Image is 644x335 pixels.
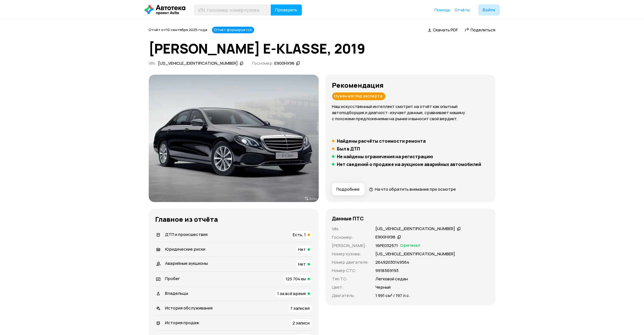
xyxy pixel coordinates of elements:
p: 26492030149564 [376,259,410,265]
h3: Главное из отчёта [155,215,312,223]
p: Тип ТС : [332,276,369,282]
span: VIN : [149,60,156,66]
span: 7 записей [291,305,310,311]
span: Подробнее [337,187,360,192]
button: Войти [478,4,500,16]
div: Отчёт формируется [212,27,254,33]
span: Владельцы [165,290,188,296]
p: [US_VEHICLE_IDENTIFICATION_NUMBER] [376,251,455,257]
h5: Найдены расчёты стоимости ремонта [337,138,426,144]
span: 2 записи [293,320,310,326]
p: Номер СТС : [332,268,369,274]
h1: [PERSON_NAME] E-KLASSE, 2019 [149,41,496,56]
p: Наш искусственный интеллект смотрит на отчёт как опытный автоподборщик и диагност: изучает данные... [332,104,489,122]
span: Поделиться [471,27,496,33]
h5: Был в ДТП [337,146,360,152]
div: [US_VEHICLE_IDENTIFICATION_NUMBER] [376,226,455,232]
span: ДТП и происшествия [165,231,208,237]
h4: Данные ПТС [332,215,364,221]
div: [US_VEHICLE_IDENTIFICATION_NUMBER] [158,61,238,66]
p: [PERSON_NAME] : [332,243,369,249]
div: Е900НХ98 [376,234,396,240]
p: VIN : [332,226,369,232]
span: Юридические риски [165,246,206,252]
span: Госномер: [252,60,274,66]
h5: Не найдены ограничения на регистрацию [337,154,433,159]
span: Нет [298,246,306,252]
span: Отчёты [455,7,470,12]
span: Есть, 1 [293,232,306,238]
button: Подробнее [332,183,365,195]
p: Номер двигателя : [332,259,369,265]
div: Нужен взгляд эксперта [332,92,385,100]
p: 16РЕ032571 [376,243,398,249]
a: Отчёты [455,7,470,13]
p: 9918569193 [376,268,399,274]
a: На что обратить внимание при осмотре [369,186,456,192]
span: Помощь [435,7,451,12]
span: Скачать PDF [433,27,458,33]
div: Е900НХ98 [274,61,294,66]
p: 1 991 см³ / 197 л.с. [376,293,410,299]
h5: Нет сведений о продаже на аукционе аварийных автомобилей [337,162,481,167]
span: История обслуживания [165,305,213,311]
p: Номер кузова : [332,251,369,257]
span: История продаж [165,320,199,326]
input: VIN, госномер, номер кузова [194,4,271,16]
span: Пробег [165,276,180,281]
a: Поделиться [465,27,496,33]
p: Черный [376,284,391,290]
p: Цвет : [332,284,369,290]
span: На что обратить внимание при осмотре [375,186,456,192]
span: Войти [483,8,495,12]
span: Проверить [275,8,297,12]
a: Скачать PDF [428,27,458,33]
span: Аварийные аукционы [165,260,208,266]
p: Госномер : [332,234,369,240]
span: 1 за всё время [277,291,306,296]
p: Легковой седан [376,276,408,282]
button: Проверить [271,4,302,16]
h3: Рекомендация [332,81,489,89]
p: Двигатель : [332,293,369,299]
span: Отчёт от 10 сентября 2025 года [149,27,208,32]
span: 125 704 км [286,276,306,282]
a: Помощь [435,7,451,13]
span: Оригинал [400,243,420,249]
span: Нет [298,261,306,267]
